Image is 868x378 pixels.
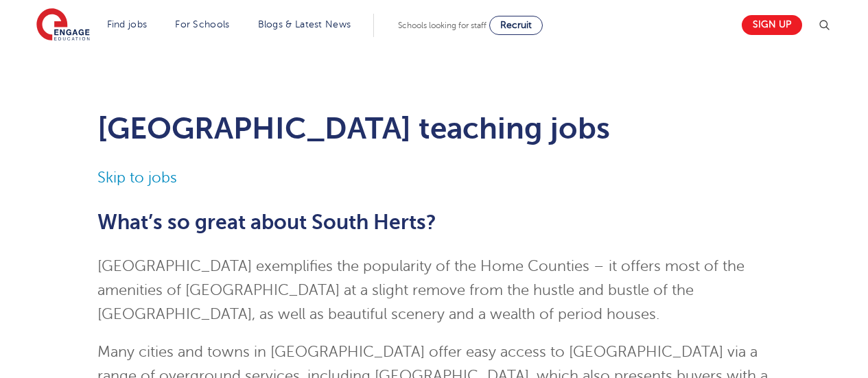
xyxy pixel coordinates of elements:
[742,15,802,35] a: Sign up
[258,19,351,29] a: Blogs & Latest News
[175,19,229,29] a: For Schools
[107,19,148,29] a: Find jobs
[97,169,177,186] a: Skip to jobs
[97,258,744,322] span: [GEOGRAPHIC_DATA] exemplifies the popularity of the Home Counties – it offers most of the ameniti...
[398,21,486,30] span: Schools looking for staff
[97,211,436,234] span: What’s so great about South Herts?
[500,20,532,30] span: Recruit
[36,8,90,43] img: Engage Education
[97,111,771,145] h1: [GEOGRAPHIC_DATA] teaching jobs
[489,16,543,35] a: Recruit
